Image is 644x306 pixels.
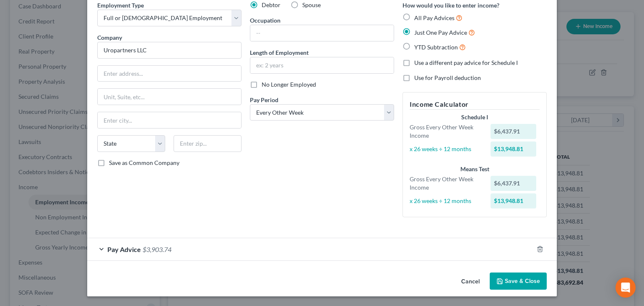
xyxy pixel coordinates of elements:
span: Save as Common Company [109,159,179,166]
input: Enter city... [98,112,241,128]
span: Company [97,34,122,41]
div: x 26 weeks ÷ 12 months [405,145,486,153]
span: All Pay Advices [414,14,454,21]
span: Debtor [262,1,280,8]
span: No Longer Employed [262,81,316,88]
span: YTD Subtraction [414,44,458,51]
span: Employment Type [97,2,144,9]
span: Use a different pay advice for Schedule I [414,59,518,66]
button: Cancel [454,273,486,290]
input: Unit, Suite, etc... [98,89,241,105]
label: Occupation [250,16,280,25]
h5: Income Calculator [410,99,540,110]
div: Gross Every Other Week Income [405,175,486,192]
div: Open Intercom Messenger [615,278,636,298]
span: $3,903.74 [143,245,171,253]
input: ex: 2 years [250,57,394,73]
div: Means Test [410,165,540,173]
input: -- [250,25,394,41]
label: Length of Employment [250,48,309,57]
div: $13,948.81 [491,193,537,208]
div: Gross Every Other Week Income [405,123,486,140]
div: Schedule I [410,113,540,121]
div: $6,437.91 [491,176,537,191]
input: Enter zip... [174,135,241,152]
span: Spouse [302,1,321,8]
button: Save & Close [490,273,547,290]
span: Use for Payroll deduction [414,74,481,81]
label: How would you like to enter income? [402,1,499,10]
div: $6,437.91 [491,124,537,139]
span: Pay Advice [107,245,141,253]
input: Search company by name... [97,42,241,59]
div: $13,948.81 [491,141,537,157]
span: Pay Period [250,96,278,103]
input: Enter address... [98,66,241,82]
div: x 26 weeks ÷ 12 months [405,197,486,205]
span: Just One Pay Advice [414,29,467,36]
